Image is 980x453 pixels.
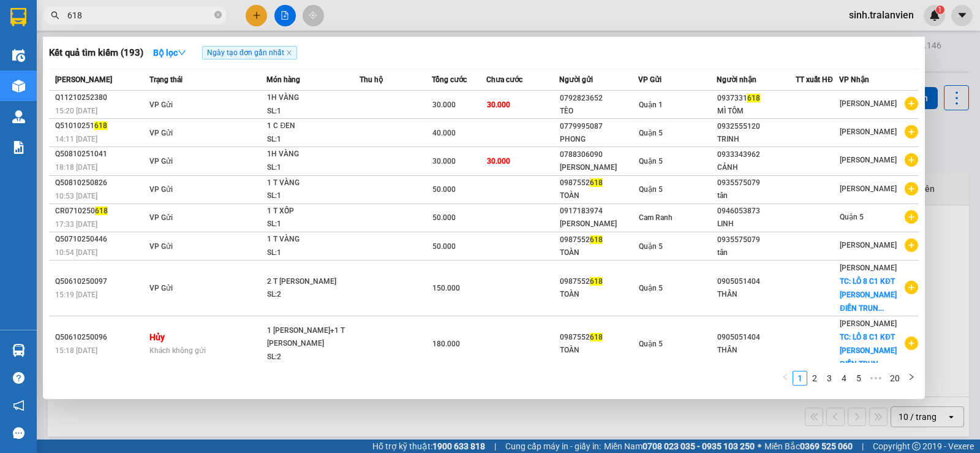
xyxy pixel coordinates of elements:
span: [PERSON_NAME] [840,128,897,136]
strong: Bộ lọc [153,48,186,58]
img: warehouse-icon [12,344,25,357]
div: 1 [PERSON_NAME]+1 T [PERSON_NAME] [267,324,359,351]
div: TRINH [717,133,795,146]
span: question-circle [13,372,24,384]
div: 0937331 [717,92,795,105]
div: SL: 1 [267,133,359,147]
div: CẢNH [717,161,795,174]
li: Previous Page [778,371,793,386]
div: 1 C ĐEN [267,120,359,133]
div: SL: 1 [267,189,359,203]
span: close [286,50,292,56]
div: 0935575079 [717,177,795,189]
span: 30.000 [432,157,456,166]
div: 1 T XỐP [267,205,359,218]
span: Quận 1 [639,101,663,109]
span: 14:11 [DATE] [55,135,97,143]
div: CR0710250 [55,205,146,218]
span: 50.000 [432,242,456,251]
span: Người nhận [717,75,756,84]
div: 0905051404 [717,275,795,288]
span: Thu hộ [360,75,383,84]
a: 2 [808,371,821,385]
span: notification [13,400,24,411]
div: 0933343962 [717,148,795,161]
span: 618 [590,178,603,187]
span: [PERSON_NAME] [55,75,112,84]
span: 17:33 [DATE] [55,220,97,229]
span: VP Gửi [149,242,173,251]
div: THÂN [717,344,795,357]
div: 0946053873 [717,205,795,218]
span: plus-circle [905,153,918,167]
div: tân [717,246,795,259]
li: 5 [851,371,866,386]
span: 50.000 [432,213,456,222]
span: message [13,427,24,439]
span: TC: LÔ 8 C1 KĐT [PERSON_NAME] ĐIỀN TRUN... [840,277,897,313]
div: Q50810251041 [55,148,146,161]
span: down [178,48,186,57]
span: VP Gửi [149,157,173,166]
span: plus-circle [905,281,918,294]
span: Người gửi [559,75,593,84]
span: Quận 5 [639,185,663,194]
span: [PERSON_NAME] [840,99,897,108]
a: 1 [793,371,807,385]
span: ••• [866,371,886,386]
div: 0987552 [560,234,638,246]
input: Tìm tên, số ĐT hoặc mã đơn [67,9,212,22]
span: Trạng thái [149,75,183,84]
span: TC: LÔ 8 C1 KĐT [PERSON_NAME] ĐIỀN TRUN... [840,333,897,368]
span: 618 [590,277,603,286]
div: PHONG [560,133,638,146]
a: 3 [823,371,836,385]
li: 20 [886,371,904,386]
span: close-circle [214,11,222,18]
img: warehouse-icon [12,49,25,62]
span: [PERSON_NAME] [840,264,897,272]
span: right [908,373,915,381]
span: plus-circle [905,238,918,252]
span: 618 [747,94,760,102]
span: VP Nhận [839,75,869,84]
span: plus-circle [905,337,918,350]
div: SL: 1 [267,218,359,231]
div: LINH [717,218,795,230]
span: Quận 5 [639,129,663,137]
span: VP Gửi [149,185,173,194]
div: TOÀN [560,344,638,357]
span: VP Gửi [149,213,173,222]
span: 150.000 [432,284,460,292]
span: 15:19 [DATE] [55,291,97,299]
li: 2 [807,371,822,386]
span: [PERSON_NAME] [840,241,897,249]
span: Tổng cước [432,75,467,84]
div: 1H VÀNG [267,91,359,105]
img: solution-icon [12,141,25,154]
span: [PERSON_NAME] [840,156,897,164]
span: Quận 5 [639,284,663,292]
li: 4 [837,371,851,386]
img: warehouse-icon [12,110,25,123]
div: SL: 1 [267,105,359,118]
span: 618 [590,235,603,244]
div: tân [717,189,795,202]
div: TOÀN [560,288,638,301]
span: left [782,373,789,381]
span: plus-circle [905,125,918,139]
div: 1 T VÀNG [267,233,359,246]
span: VP Gửi [638,75,661,84]
span: Khách không gửi [149,346,206,355]
span: VP Gửi [149,101,173,109]
span: Chưa cước [486,75,522,84]
div: 0792823652 [560,92,638,105]
span: TT xuất HĐ [796,75,833,84]
span: 180.000 [432,340,460,348]
a: 5 [852,371,865,385]
span: 30.000 [432,101,456,109]
span: 30.000 [487,157,510,166]
div: TOÀN [560,189,638,202]
div: 2 T [PERSON_NAME] [267,275,359,289]
div: SL: 1 [267,161,359,175]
